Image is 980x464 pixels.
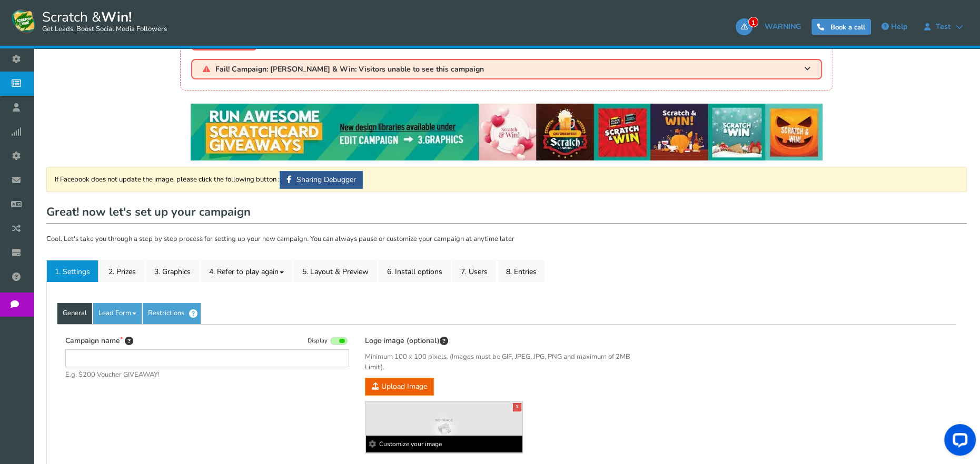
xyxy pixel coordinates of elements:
[765,22,801,32] span: WARNING
[440,336,448,347] span: This image will be displayed on top of your contest screen. You can upload & preview different im...
[830,23,865,32] span: Book a call
[215,65,484,73] span: Fail! Campaign: [PERSON_NAME] & Win: Visitors unable to see this campaign
[65,370,349,380] span: E.g. $200 Voucher GIVEAWAY!
[125,336,133,347] span: Tip: Choose a title that will attract more entries. For example: “Scratch & win a bracelet” will ...
[876,18,913,35] a: Help
[93,303,142,324] a: Lead Form
[365,352,649,372] span: Minimum 100 x 100 pixels. (Images must be GIF, JPEG, JPG, PNG and maximum of 2MB Limit).
[46,234,967,245] p: Cool. Let's take you through a step by step process for setting up your new campaign. You can alw...
[936,420,980,464] iframe: LiveChat chat widget
[201,260,292,282] a: 4. Refer to play again
[42,25,167,34] small: Get Leads, Boost Social Media Followers
[811,19,871,35] a: Book a call
[294,260,377,282] a: 5. Layout & Preview
[452,260,496,282] a: 7. Users
[748,17,758,27] span: 1
[57,303,92,324] a: General
[513,403,521,411] a: X
[37,8,167,34] span: Scratch &
[891,22,907,32] span: Help
[379,260,451,282] a: 6. Install options
[101,8,132,26] strong: Win!
[46,167,967,192] div: If Facebook does not update the image, please click the following button :
[46,203,967,224] h1: Great! now let's set up your campaign
[46,260,98,282] a: 1. Settings
[280,171,363,189] a: Sharing Debugger
[498,260,545,282] a: 8. Entries
[100,260,144,282] a: 2. Prizes
[65,335,133,347] label: Campaign name
[143,303,201,324] a: Restrictions
[365,335,448,347] label: Logo image (optional)
[146,260,199,282] a: 3. Graphics
[11,8,37,34] img: Scratch and Win
[308,337,328,345] span: Display
[191,104,823,160] img: festival-poster-2020.webp
[736,18,806,35] a: 1WARNING
[11,8,167,34] a: Scratch &Win! Get Leads, Boost Social Media Followers
[930,23,956,31] span: test
[366,436,523,452] a: Customize your image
